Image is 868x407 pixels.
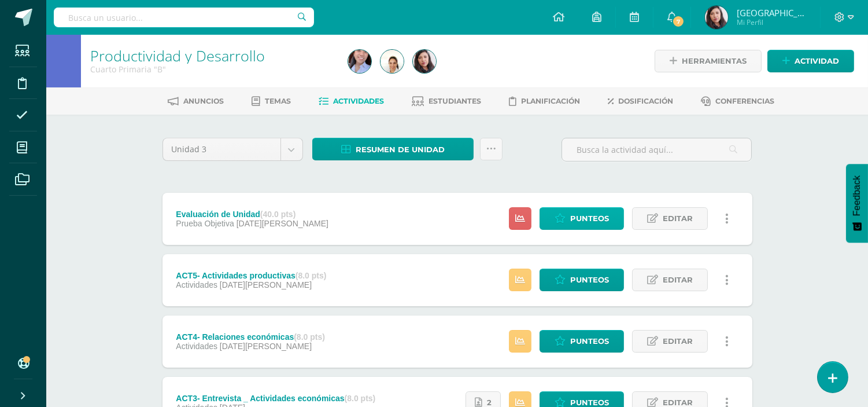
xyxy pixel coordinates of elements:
img: 3e7f8260d6e5be980477c672129d8ea4.png [348,50,371,73]
span: Temas [265,97,291,105]
a: Productividad y Desarrollo [90,46,265,65]
span: Feedback [852,175,862,216]
a: Anuncios [168,92,224,111]
a: Punteos [540,269,624,291]
a: Actividades [319,92,384,111]
span: [DATE][PERSON_NAME] [237,219,328,228]
span: Actividades [176,342,217,351]
span: Actividades [333,97,384,105]
span: Planificación [521,97,580,105]
strong: (40.0 pts) [260,210,296,219]
span: Anuncios [183,97,224,105]
span: Punteos [570,331,609,352]
a: Resumen de unidad [312,138,474,160]
strong: (8.0 pts) [345,394,376,403]
span: Actividades [176,280,217,289]
img: 5e839c05b6bed1c0a903cd4cdbf87aa2.png [705,6,728,29]
button: Feedback - Mostrar encuesta [846,164,868,243]
span: [DATE][PERSON_NAME] [220,342,312,351]
a: Temas [252,92,291,111]
a: Conferencias [701,92,774,111]
input: Busca la actividad aquí... [562,138,751,161]
span: Prueba Objetiva [176,219,234,228]
img: 5eb53e217b686ee6b2ea6dc31a66d172.png [381,50,404,73]
div: Evaluación de Unidad [176,210,328,219]
span: Editar [663,331,693,352]
span: Editar [663,269,693,291]
div: ACT4- Relaciones económicas [176,332,325,342]
span: Punteos [570,269,609,291]
div: ACT5- Actividades productivas [176,271,326,280]
strong: (8.0 pts) [296,271,327,280]
a: Estudiantes [412,92,481,111]
span: Unidad 3 [172,138,272,160]
a: Unidad 3 [163,138,302,160]
a: Dosificación [608,92,673,111]
input: Busca un usuario... [54,8,314,27]
span: Conferencias [715,97,774,105]
span: [GEOGRAPHIC_DATA] [737,7,806,19]
span: Actividad [795,50,839,72]
a: Punteos [540,207,624,230]
span: Dosificación [618,97,673,105]
a: Planificación [509,92,580,111]
a: Punteos [540,330,624,353]
span: Herramientas [682,50,747,72]
span: Mi Perfil [737,17,806,27]
span: 7 [672,15,685,28]
a: Herramientas [655,50,762,72]
h1: Productividad y Desarrollo [90,47,334,64]
a: Actividad [767,50,854,72]
img: 5e839c05b6bed1c0a903cd4cdbf87aa2.png [413,50,436,73]
div: ACT3- Entrevista _ Actividades económicas [176,394,375,403]
strong: (8.0 pts) [294,332,325,342]
div: Cuarto Primaria 'B' [90,64,334,75]
span: Estudiantes [429,97,481,105]
span: Punteos [570,208,609,229]
span: Editar [663,208,693,229]
span: Resumen de unidad [356,139,445,160]
span: [DATE][PERSON_NAME] [220,280,312,289]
